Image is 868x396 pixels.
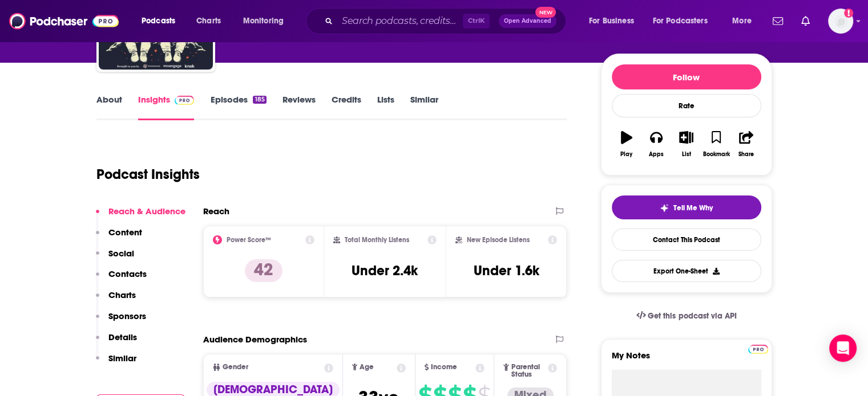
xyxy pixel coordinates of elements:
[612,94,761,117] div: Rate
[227,236,271,244] h2: Power Score™
[282,94,316,120] a: Reviews
[828,9,853,34] span: Logged in as HavasFormulab2b
[9,10,119,32] img: Podchaser - Follow, Share and Rate Podcasts
[142,13,175,29] span: Podcasts
[138,94,195,120] a: InsightsPodchaser Pro
[352,262,418,279] h3: Under 2.4k
[253,96,266,104] div: 185
[535,7,556,18] span: New
[96,353,136,374] button: Similar
[108,227,142,238] p: Content
[844,9,853,18] svg: Add a profile image
[653,13,708,29] span: For Podcasters
[620,151,632,158] div: Play
[511,364,546,378] span: Parental Status
[203,206,229,217] h2: Reach
[96,248,134,269] button: Social
[134,12,190,30] button: open menu
[581,12,648,30] button: open menu
[682,151,691,158] div: List
[108,332,137,342] p: Details
[641,124,671,165] button: Apps
[738,151,754,158] div: Share
[797,11,814,31] a: Show notifications dropdown
[175,96,195,105] img: Podchaser Pro
[649,151,664,158] div: Apps
[463,14,490,28] span: Ctrl K
[210,94,266,120] a: Episodes185
[108,248,134,259] p: Social
[410,94,438,120] a: Similar
[345,236,409,244] h2: Total Monthly Listens
[96,206,185,227] button: Reach & Audience
[474,262,539,279] h3: Under 1.6k
[108,268,147,279] p: Contacts
[731,124,761,165] button: Share
[223,364,248,371] span: Gender
[612,350,761,370] label: My Notes
[96,311,146,332] button: Sponsors
[768,11,788,31] a: Show notifications dropdown
[627,302,746,330] a: Get this podcast via API
[589,13,634,29] span: For Business
[243,13,284,29] span: Monitoring
[337,12,463,30] input: Search podcasts, credits, & more...
[96,227,142,248] button: Content
[96,94,122,120] a: About
[673,203,713,213] span: Tell Me Why
[724,12,766,30] button: open menu
[108,289,136,300] p: Charts
[96,166,200,183] h1: Podcast Insights
[645,12,724,30] button: open menu
[660,203,669,213] img: tell me why sparkle
[245,259,282,282] p: 42
[96,268,147,289] button: Contacts
[377,94,394,120] a: Lists
[196,13,221,29] span: Charts
[189,12,228,30] a: Charts
[332,94,361,120] a: Credits
[732,13,752,29] span: More
[612,195,761,219] button: tell me why sparkleTell Me Why
[317,8,577,34] div: Search podcasts, credits, & more...
[96,332,137,353] button: Details
[108,311,146,321] p: Sponsors
[828,9,853,34] button: Show profile menu
[748,343,768,354] a: Pro website
[504,18,551,24] span: Open Advanced
[703,151,729,158] div: Bookmark
[701,124,731,165] button: Bookmark
[671,124,701,165] button: List
[612,64,761,89] button: Follow
[829,334,857,362] div: Open Intercom Messenger
[612,124,641,165] button: Play
[499,14,556,28] button: Open AdvancedNew
[612,260,761,282] button: Export One-Sheet
[203,334,307,345] h2: Audience Demographics
[467,236,530,244] h2: New Episode Listens
[108,206,185,217] p: Reach & Audience
[648,311,736,321] span: Get this podcast via API
[431,364,457,371] span: Income
[108,353,136,364] p: Similar
[828,9,853,34] img: User Profile
[235,12,298,30] button: open menu
[612,228,761,251] a: Contact This Podcast
[96,289,136,311] button: Charts
[360,364,374,371] span: Age
[748,345,768,354] img: Podchaser Pro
